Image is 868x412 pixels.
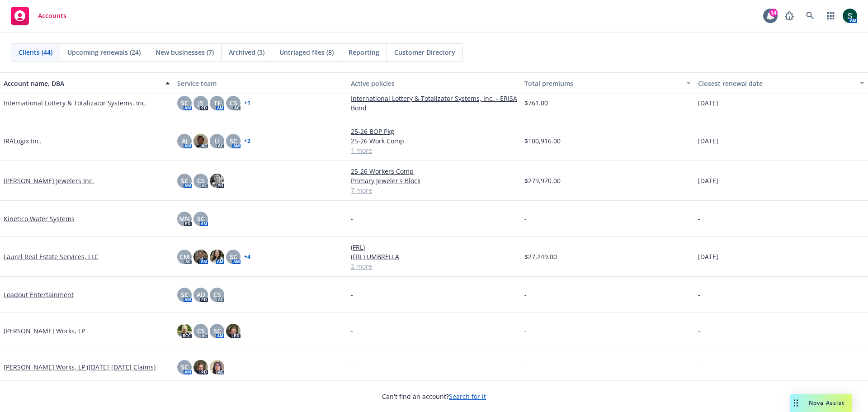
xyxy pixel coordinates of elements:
[790,394,802,412] div: Drag to move
[698,98,718,108] span: [DATE]
[4,252,99,261] a: Laurel Real Estate Services, LLC
[351,146,517,155] a: 1 more
[197,290,205,299] span: AD
[351,166,517,176] a: 25-26 Workers Comp
[230,252,237,261] span: SC
[38,12,66,19] span: Accounts
[351,127,517,136] a: 25-26 BOP Pkg
[698,362,700,372] span: -
[229,47,264,57] span: Archived (3)
[521,72,694,94] button: Total premiums
[801,7,819,25] a: Search
[382,392,486,401] span: Can't find an account?
[351,94,517,113] a: International Lottery & Totalizator Systems, Inc. - ERISA Bond
[698,326,700,336] span: -
[524,326,527,336] span: -
[279,47,334,57] span: Untriaged files (8)
[230,136,237,146] span: SC
[4,136,42,146] a: IRALogix Inc.
[197,176,205,185] span: CS
[351,185,517,195] a: 7 more
[694,72,868,94] button: Closest renewal date
[198,98,203,108] span: JS
[181,362,189,372] span: SC
[4,176,94,185] a: [PERSON_NAME] Jewelers Inc.
[4,326,85,336] a: [PERSON_NAME] Works, LP
[698,252,718,261] span: [DATE]
[698,214,700,223] span: -
[214,98,221,108] span: TF
[177,79,344,88] div: Service team
[698,136,718,146] span: [DATE]
[4,98,147,108] a: International Lottery & Totalizator Systems, Inc.
[67,47,141,57] span: Upcoming renewals (24)
[698,176,718,185] span: [DATE]
[351,362,353,372] span: -
[4,214,75,223] a: Kinetico Water Systems
[7,3,70,28] a: Accounts
[210,174,224,188] img: photo
[210,360,224,374] img: photo
[524,252,557,261] span: $27,249.00
[177,324,192,338] img: photo
[790,394,852,412] button: Nova Assist
[193,250,208,264] img: photo
[394,47,455,57] span: Customer Directory
[244,138,250,144] a: + 2
[181,98,189,108] span: SC
[210,250,224,264] img: photo
[351,252,517,261] a: (FRL) UMBRELLA
[226,324,241,338] img: photo
[179,252,189,261] span: CM
[351,242,517,252] a: (FRL)
[214,136,220,146] span: LI
[351,79,517,88] div: Active policies
[698,290,700,299] span: -
[524,176,561,185] span: $279,970.00
[193,360,208,374] img: photo
[181,290,189,299] span: SC
[156,47,214,57] span: New businesses (7)
[524,79,681,88] div: Total premiums
[230,98,237,108] span: CS
[197,326,205,336] span: CS
[349,47,379,57] span: Reporting
[244,100,250,106] a: + 1
[213,290,221,299] span: CS
[769,9,778,17] div: 14
[351,261,517,271] a: 2 more
[179,214,190,223] span: MN
[4,290,74,299] a: Loadout Entertainment
[780,7,798,25] a: Report a Bug
[181,176,189,185] span: SC
[244,254,250,260] a: + 4
[698,79,854,88] div: Closest renewal date
[182,136,188,146] span: AJ
[351,326,353,336] span: -
[19,47,52,57] span: Clients (44)
[449,392,486,401] a: Search for it
[351,214,353,223] span: -
[524,362,527,372] span: -
[351,176,517,185] a: Primary Jeweler's Block
[351,290,353,299] span: -
[174,72,347,94] button: Service team
[197,214,205,223] span: SC
[351,136,517,146] a: 25-26 Work Comp
[524,290,527,299] span: -
[524,214,527,223] span: -
[4,362,156,372] a: [PERSON_NAME] Works, LP ([DATE]-[DATE] Claims)
[347,72,521,94] button: Active policies
[822,7,840,25] a: Switch app
[524,98,548,108] span: $761.00
[809,399,844,407] span: Nova Assist
[524,136,561,146] span: $100,916.00
[213,326,221,336] span: SC
[4,79,160,88] div: Account name, DBA
[193,134,208,148] img: photo
[843,9,857,23] img: photo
